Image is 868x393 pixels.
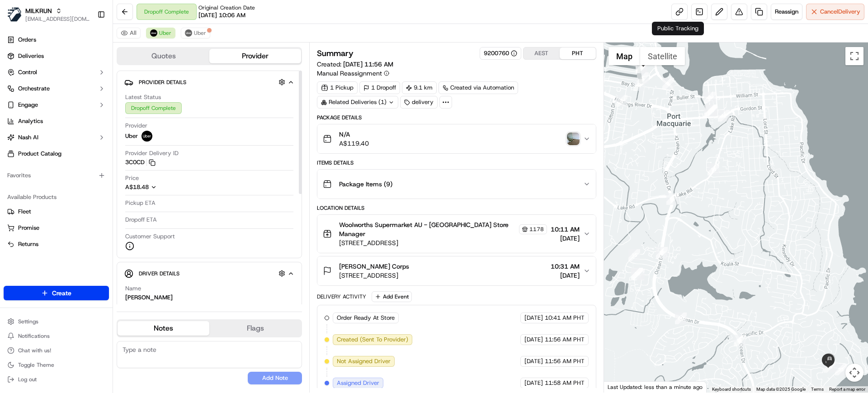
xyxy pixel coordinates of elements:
[708,164,719,175] div: 13
[25,15,90,23] button: [EMAIL_ADDRESS][DOMAIN_NAME]
[25,6,52,15] button: MILKRUN
[125,199,156,207] span: Pickup ETA
[560,47,596,59] button: PHT
[317,49,354,57] h3: Summary
[705,104,717,116] div: 10
[633,79,645,91] div: 2
[524,47,560,59] button: AEST
[551,271,580,280] span: [DATE]
[4,81,109,96] button: Orchestrate
[209,321,301,336] button: Flags
[806,4,864,20] button: CancelDelivery
[4,344,109,357] button: Chat with us!
[4,114,109,128] a: Analytics
[567,133,580,145] img: photo_proof_of_delivery image
[125,183,205,191] button: A$18.48
[545,336,585,344] span: 11:56 AM PHT
[4,98,109,112] button: Engage
[771,4,802,20] button: Reassign
[359,81,400,94] div: 1 Dropoff
[337,336,408,344] span: Created (Sent To Provider)
[18,68,37,76] span: Control
[18,150,61,158] span: Product Catalog
[835,364,847,375] div: 23
[524,357,543,365] span: [DATE]
[666,193,678,205] div: 14
[524,379,543,387] span: [DATE]
[7,224,105,232] a: Promise
[317,60,393,69] span: Created:
[125,183,149,191] span: A$18.48
[18,332,50,340] span: Notifications
[337,314,395,322] span: Order Ready At Store
[4,168,109,183] div: Favorites
[811,387,824,392] a: Terms (opens in new tab)
[4,315,109,328] button: Settings
[317,159,596,166] div: Items Details
[18,376,37,383] span: Log out
[125,93,161,101] span: Latest Status
[7,7,22,22] img: MILKRUN
[656,247,668,259] div: 19
[209,49,301,63] button: Provider
[159,29,171,37] span: Uber
[7,208,105,216] a: Fleet
[18,347,51,354] span: Chat with us!
[662,78,674,90] div: 6
[125,122,147,130] span: Provider
[117,28,141,38] button: All
[198,11,245,19] span: [DATE] 10:06 AM
[125,174,139,182] span: Price
[372,291,412,302] button: Add Event
[524,314,543,322] span: [DATE]
[4,49,109,63] a: Deliveries
[124,266,294,281] button: Driver Details
[337,357,391,365] span: Not Assigned Driver
[339,139,369,148] span: A$119.40
[4,330,109,342] button: Notifications
[18,36,36,44] span: Orders
[317,215,595,253] button: Woolworths Supermarket AU - [GEOGRAPHIC_DATA] Store Manager1178[STREET_ADDRESS]10:11 AM[DATE]
[4,65,109,80] button: Control
[18,318,38,325] span: Settings
[125,232,175,241] span: Customer Support
[545,357,585,365] span: 11:56 AM PHT
[4,221,109,235] button: Promise
[125,216,157,224] span: Dropoff ETA
[118,321,209,336] button: Notes
[551,262,580,271] span: 10:31 AM
[18,224,39,232] span: Promise
[606,381,636,393] a: Open this area in Google Maps (opens a new window)
[339,271,409,280] span: [STREET_ADDRESS]
[18,133,38,142] span: Nash AI
[339,180,392,189] span: Package Items ( 9 )
[339,220,517,238] span: Woolworths Supermarket AU - [GEOGRAPHIC_DATA] Store Manager
[551,225,580,234] span: 10:11 AM
[150,29,157,37] img: uber-new-logo.jpeg
[4,4,94,25] button: MILKRUNMILKRUN[EMAIL_ADDRESS][DOMAIN_NAME]
[317,170,595,199] button: Package Items (9)
[4,147,109,161] a: Product Catalog
[18,208,31,216] span: Fleet
[545,379,585,387] span: 11:58 AM PHT
[181,28,210,38] button: Uber
[529,226,544,233] span: 1178
[631,268,643,279] div: 18
[18,361,54,369] span: Toggle Theme
[4,190,109,204] div: Available Products
[652,22,704,35] div: Public Tracking
[400,96,438,109] div: delivery
[125,284,141,293] span: Name
[545,314,585,322] span: 10:41 AM PHT
[52,289,71,298] span: Create
[845,47,863,65] button: Toggle fullscreen view
[640,47,685,65] button: Show satellite imagery
[484,49,517,57] button: 9200760
[317,204,596,212] div: Location Details
[18,240,38,248] span: Returns
[829,387,865,392] a: Report a map error
[675,313,687,324] div: 20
